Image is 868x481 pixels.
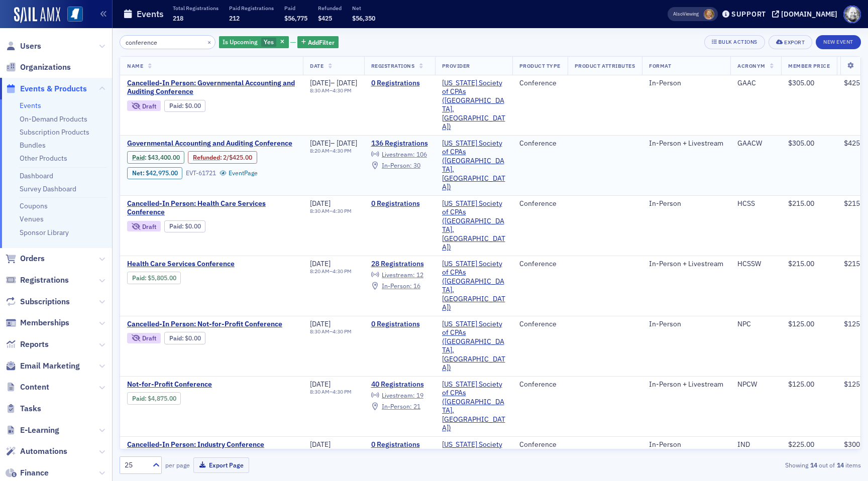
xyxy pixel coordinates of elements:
[310,148,357,154] div: –
[352,14,375,22] span: $56,350
[442,79,505,132] span: Mississippi Society of CPAs (Ridgeland, MS)
[333,268,352,275] time: 4:30 PM
[310,328,352,335] div: –
[649,139,723,148] div: In-Person + Livestream
[60,7,83,24] a: View Homepage
[788,380,814,389] span: $125.00
[442,320,505,373] span: Mississippi Society of CPAs (Ridgeland, MS)
[165,460,190,469] label: per page
[6,446,67,457] a: Automations
[788,139,814,148] span: $305.00
[371,320,428,329] a: 0 Registrations
[371,79,428,88] a: 0 Registrations
[164,100,205,112] div: Paid: 0 - $0
[371,440,428,449] a: 0 Registrations
[20,275,69,286] span: Registrations
[20,114,87,124] a: On-Demand Products
[186,169,216,177] div: EVT-61721
[816,35,861,49] button: New Event
[337,78,357,87] span: [DATE]
[788,440,814,449] span: $225.00
[519,139,561,148] div: Conference
[6,425,59,436] a: E-Learning
[132,395,148,402] span: :
[769,35,812,49] button: Export
[442,320,505,373] a: [US_STATE] Society of CPAs ([GEOGRAPHIC_DATA], [GEOGRAPHIC_DATA])
[673,11,699,18] span: Viewing
[142,335,156,341] div: Draft
[310,319,331,328] span: [DATE]
[193,457,249,473] button: Export Page
[148,274,176,282] span: $5,805.00
[382,161,412,169] span: In-Person :
[20,201,48,210] a: Coupons
[788,319,814,328] span: $125.00
[20,382,49,393] span: Content
[185,334,201,342] span: $0.00
[788,62,830,69] span: Member Price
[169,102,182,109] a: Paid
[737,320,774,329] div: NPC
[132,169,146,177] span: Net :
[6,83,87,94] a: Events & Products
[519,260,561,269] div: Conference
[843,6,861,23] span: Profile
[737,380,774,389] div: NPCW
[333,207,352,214] time: 4:30 PM
[185,222,201,230] span: $0.00
[137,8,164,20] h1: Events
[164,220,205,232] div: Paid: 1 - $0
[519,199,561,208] div: Conference
[220,169,258,177] a: EventPage
[382,282,412,290] span: In-Person :
[125,460,147,470] div: 25
[337,139,357,148] span: [DATE]
[310,139,357,148] div: –
[20,228,69,237] a: Sponsor Library
[649,199,723,208] div: In-Person
[193,154,223,161] span: :
[318,5,342,12] p: Refunded
[442,62,470,69] span: Provider
[188,151,257,163] div: Refunded: 153 - $4340000
[6,275,69,286] a: Registrations
[519,62,561,69] span: Product Type
[718,39,757,45] div: Bulk Actions
[185,102,201,109] span: $0.00
[310,147,330,154] time: 8:20 AM
[223,38,258,46] span: Is Upcoming
[308,38,335,47] span: Add Filter
[371,162,420,170] a: In-Person: 30
[442,380,505,433] a: [US_STATE] Society of CPAs ([GEOGRAPHIC_DATA], [GEOGRAPHIC_DATA])
[371,151,427,159] a: Livestream: 106
[127,260,296,269] a: Health Care Services Conference
[310,87,330,94] time: 8:30 AM
[132,274,145,282] a: Paid
[20,214,44,223] a: Venues
[132,154,145,161] a: Paid
[20,467,49,478] span: Finance
[205,37,214,46] button: ×
[808,460,819,469] strong: 14
[737,79,774,88] div: GAAC
[788,199,814,208] span: $215.00
[371,392,423,400] a: Livestream: 19
[621,460,861,469] div: Showing out of items
[442,79,505,132] a: [US_STATE] Society of CPAs ([GEOGRAPHIC_DATA], [GEOGRAPHIC_DATA])
[6,403,41,414] a: Tasks
[127,199,296,217] span: Cancelled-In Person: Health Care Services Conference
[20,296,70,307] span: Subscriptions
[416,150,427,158] span: 106
[519,79,561,88] div: Conference
[704,9,714,20] span: Ellen Vaughn
[333,87,352,94] time: 4:30 PM
[413,282,420,290] span: 16
[284,5,307,12] p: Paid
[20,128,89,137] a: Subscription Products
[382,391,415,399] span: Livestream :
[371,380,428,389] a: 40 Registrations
[229,5,274,12] p: Paid Registrations
[310,199,331,208] span: [DATE]
[788,78,814,87] span: $305.00
[6,253,45,264] a: Orders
